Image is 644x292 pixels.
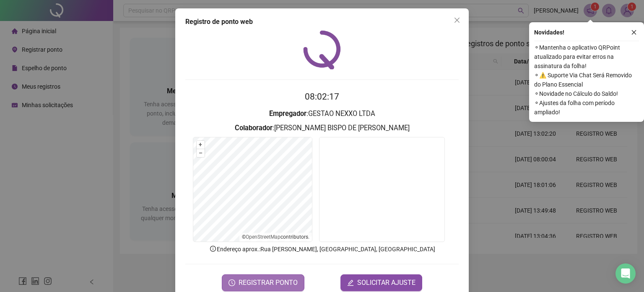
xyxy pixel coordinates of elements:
[209,245,217,253] span: info-circle
[222,274,304,291] button: REGISTRAR PONTO
[631,29,637,35] span: close
[534,98,639,117] span: ⚬ Ajustes da folha com período ampliado!
[197,149,205,157] button: –
[534,71,639,89] span: ⚬ ⚠️ Suporte Via Chat Será Removido do Plano Essencial
[229,279,235,286] span: clock-circle
[357,278,415,288] span: SOLICITAR AJUSTE
[246,234,280,240] a: OpenStreetMap
[615,263,636,284] div: Open Intercom Messenger
[454,17,460,24] span: close
[197,141,205,149] button: +
[269,110,306,118] strong: Empregador
[347,279,354,286] span: edit
[534,43,639,71] span: ⚬ Mantenha o aplicativo QRPoint atualizado para evitar erros na assinatura da folha!
[340,274,422,291] button: editSOLICITAR AJUSTE
[534,28,564,37] span: Novidades !
[534,89,639,98] span: ⚬ Novidade no Cálculo do Saldo!
[303,30,341,69] img: QRPoint
[242,234,309,240] li: © contributors.
[185,245,459,254] p: Endereço aprox. : Rua [PERSON_NAME], [GEOGRAPHIC_DATA], [GEOGRAPHIC_DATA]
[235,124,273,132] strong: Colaborador
[185,17,459,27] div: Registro de ponto web
[305,92,339,102] time: 08:02:17
[185,123,459,134] h3: : [PERSON_NAME] BISPO DE [PERSON_NAME]
[450,13,464,27] button: Close
[185,108,459,119] h3: : GESTAO NEXXO LTDA
[239,278,298,288] span: REGISTRAR PONTO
